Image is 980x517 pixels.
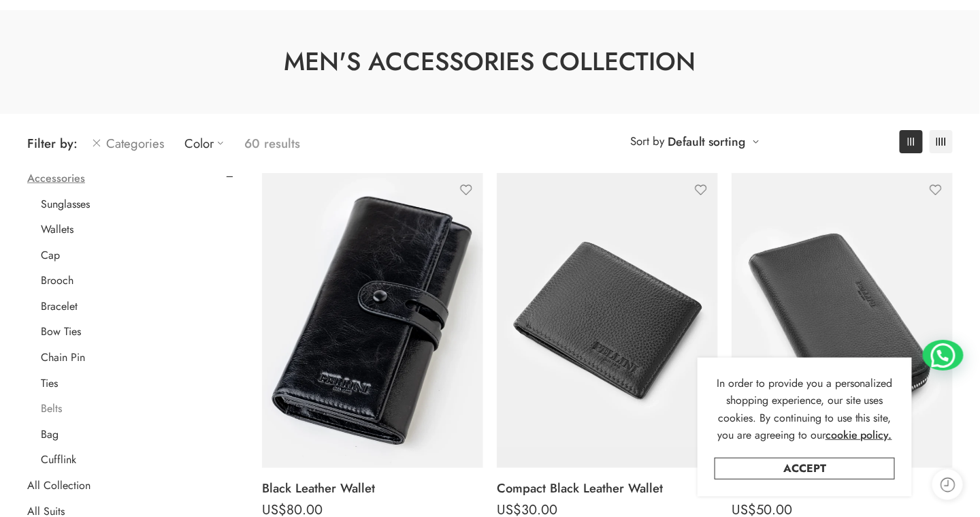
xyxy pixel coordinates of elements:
a: Bracelet [41,300,78,313]
a: Black Leather Wallet [262,475,483,502]
a: Ties [41,377,58,390]
a: Accept [715,458,895,480]
a: Categories [91,127,164,159]
a: Default sorting [668,132,746,151]
a: All Collection [27,479,91,492]
a: Bag [41,428,59,441]
a: Bow Ties [41,325,81,339]
a: Wallets [41,223,73,236]
a: Brooch [41,274,73,287]
a: Cufflink [41,453,76,467]
a: Belts [41,402,62,416]
a: cookie policy. [826,426,892,444]
a: Color [184,127,231,159]
a: Chain Pin [41,351,85,364]
h1: Men's Accessories Collection [34,44,946,80]
span: Filter by: [27,134,78,153]
a: Compact Black Leather Wallet [497,475,718,502]
a: Cap [41,249,60,262]
a: Sunglasses [41,198,90,211]
p: 60 results [244,127,300,159]
span: Sort by [631,130,665,153]
span: In order to provide you a personalized shopping experience, our site uses cookies. By continuing ... [717,375,893,443]
a: Accessories [27,172,85,185]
